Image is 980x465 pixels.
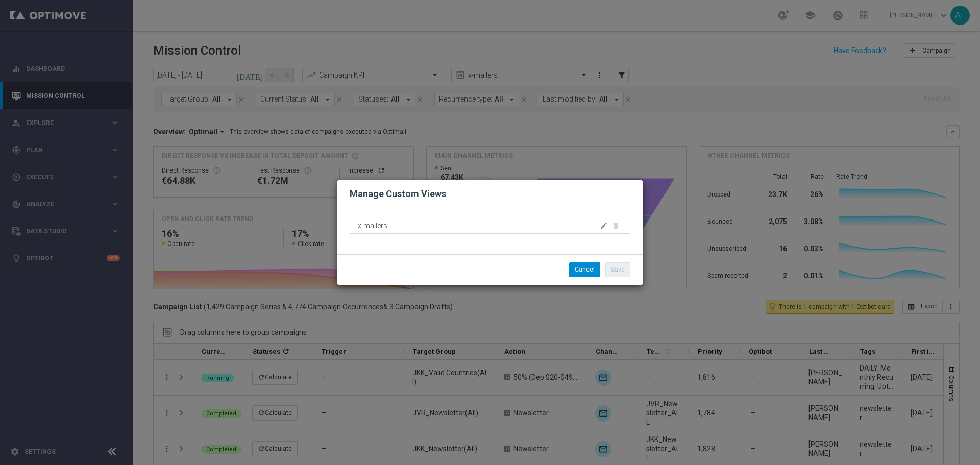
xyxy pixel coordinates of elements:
[610,219,621,232] button: delete
[358,218,591,233] span: x-mailers
[611,223,620,230] span: Change your currently selected view in order to delete it
[605,262,630,277] button: Save
[600,222,608,230] i: edit
[350,188,446,200] h2: Manage Custom Views
[569,262,600,277] button: Cancel
[599,219,609,232] button: edit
